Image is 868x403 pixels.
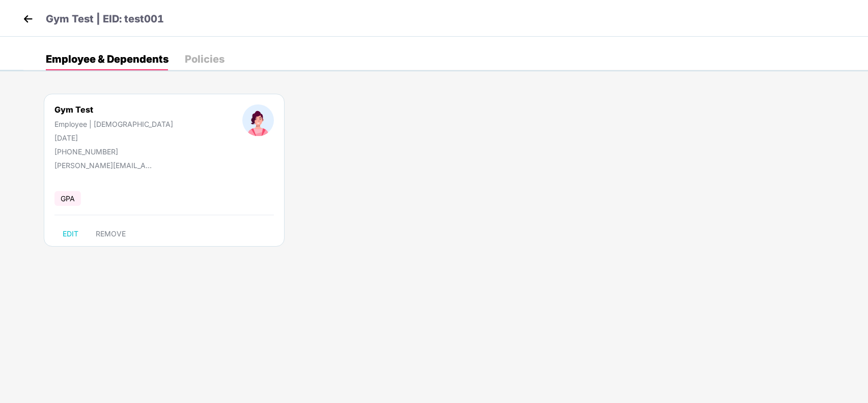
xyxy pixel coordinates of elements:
[46,11,164,27] p: Gym Test | EID: test001
[88,226,134,242] button: REMOVE
[54,191,81,206] span: GPA
[96,230,126,238] span: REMOVE
[54,161,156,170] div: [PERSON_NAME][EMAIL_ADDRESS][DOMAIN_NAME]
[54,226,87,242] button: EDIT
[54,104,173,115] div: Gym Test
[46,54,169,64] div: Employee & Dependents
[63,230,78,238] span: EDIT
[54,147,173,156] div: [PHONE_NUMBER]
[242,104,274,136] img: profileImage
[20,11,36,26] img: back
[185,54,225,64] div: Policies
[54,120,173,128] div: Employee | [DEMOGRAPHIC_DATA]
[54,133,173,142] div: [DATE]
